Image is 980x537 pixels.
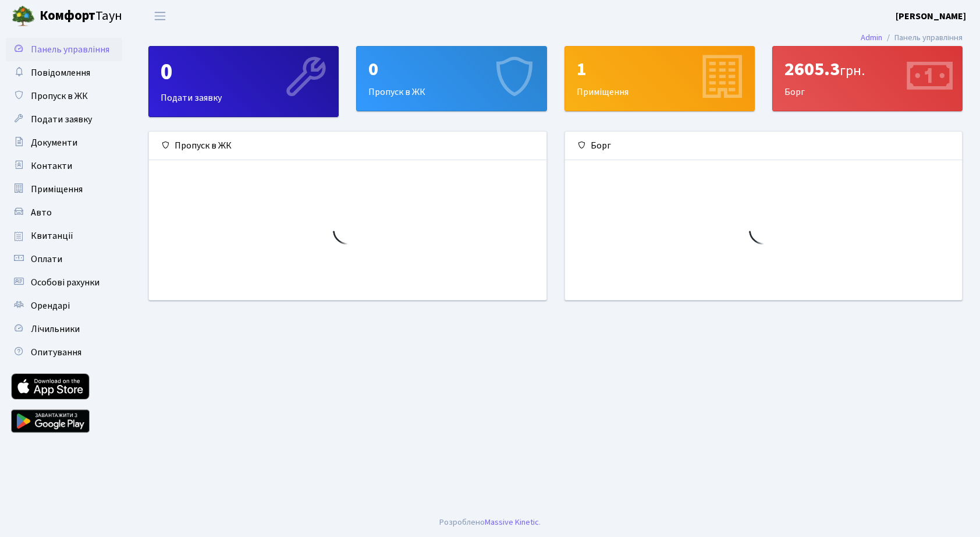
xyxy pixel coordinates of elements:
span: Орендарі [31,299,70,312]
a: Лічильники [6,317,122,341]
a: Admin [861,31,882,44]
a: Особові рахунки [6,271,122,294]
a: Орендарі [6,294,122,317]
span: Лічильники [31,323,80,335]
div: Пропуск в ЖК [357,47,546,111]
button: Переключити навігацію [145,6,175,26]
div: 2605.3 [784,58,950,80]
a: Опитування [6,341,122,364]
div: 0 [161,58,326,86]
div: Розроблено . [439,516,541,529]
a: Квитанції [6,224,122,248]
span: Квитанції [31,229,73,242]
a: 0Подати заявку [148,46,339,117]
li: Панель управління [882,31,963,44]
a: 1Приміщення [564,46,755,111]
span: Опитування [31,346,81,359]
span: Таун [40,6,122,26]
a: Документи [6,131,122,154]
div: 0 [368,58,534,80]
div: Подати заявку [149,47,338,116]
a: Пропуск в ЖК [6,84,122,108]
span: Подати заявку [31,113,92,126]
a: Оплати [6,248,122,271]
a: Повідомлення [6,61,122,84]
a: Контакти [6,154,122,178]
img: logo.png [12,5,35,28]
b: Комфорт [40,6,95,25]
span: Контакти [31,160,72,172]
a: 0Пропуск в ЖК [356,46,546,111]
div: 1 [577,58,743,80]
span: Пропуск в ЖК [31,90,88,103]
nav: breadcrumb [843,26,980,50]
div: Пропуск в ЖК [149,132,546,160]
span: Документи [31,136,77,149]
span: Особові рахунки [31,276,100,289]
span: Оплати [31,253,62,266]
a: Авто [6,201,122,224]
a: Панель управління [6,38,122,61]
span: Приміщення [31,183,83,196]
div: Борг [773,47,962,111]
a: Подати заявку [6,108,122,131]
span: Повідомлення [31,66,90,79]
a: Приміщення [6,178,122,201]
span: Авто [31,206,52,219]
a: [PERSON_NAME] [896,9,966,23]
div: Борг [565,132,963,160]
span: грн. [840,61,865,81]
a: Massive Kinetic [485,516,539,528]
span: Панель управління [31,43,109,56]
div: Приміщення [565,47,754,111]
